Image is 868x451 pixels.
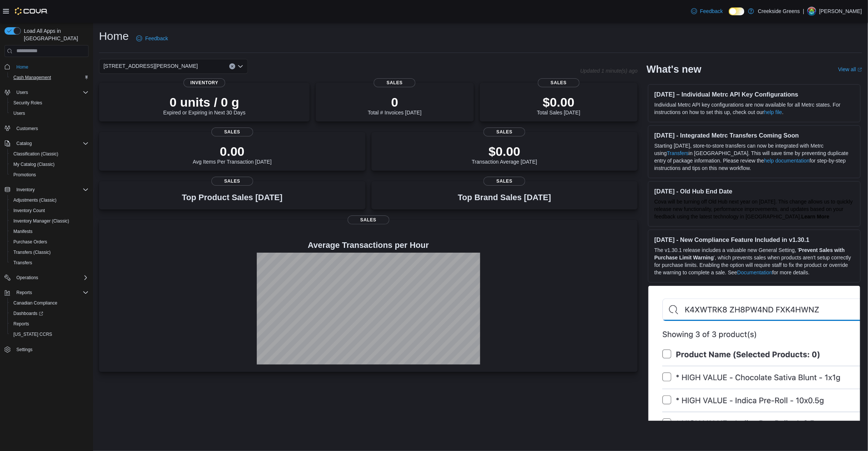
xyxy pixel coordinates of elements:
[1,61,92,72] button: Home
[348,215,389,224] span: Sales
[13,321,29,327] span: Reports
[654,142,854,172] p: Starting [DATE], store-to-store transfers can now be integrated with Metrc using in [GEOGRAPHIC_D...
[654,101,854,116] p: Individual Metrc API key configurations are now available for all Metrc states. For instructions ...
[16,141,32,146] span: Catalog
[16,275,38,281] span: Operations
[758,7,800,16] p: Creekside Greens
[7,108,92,119] button: Users
[21,27,89,42] span: Load All Apps in [GEOGRAPHIC_DATA]
[368,95,421,110] p: 0
[16,347,32,353] span: Settings
[13,208,45,214] span: Inventory Count
[484,127,525,136] span: Sales
[737,269,772,275] a: Documentation
[13,172,36,178] span: Promotions
[13,161,55,167] span: My Catalog (Classic)
[13,62,89,72] span: Home
[7,149,92,159] button: Classification (Classic)
[10,248,54,257] a: Transfers (Classic)
[193,144,272,159] p: 0.00
[184,78,225,87] span: Inventory
[7,247,92,258] button: Transfers (Classic)
[4,59,89,375] nav: Complex example
[10,149,89,158] span: Classification (Classic)
[458,193,551,202] h3: Top Brand Sales [DATE]
[13,185,38,194] button: Inventory
[10,227,35,236] a: Manifests
[16,290,32,296] span: Reports
[1,138,92,149] button: Catalog
[10,237,50,246] a: Purchase Orders
[10,206,89,215] span: Inventory Count
[10,73,54,82] a: Cash Management
[1,123,92,134] button: Customers
[10,227,89,236] span: Manifests
[10,319,32,328] a: Reports
[10,160,89,169] span: My Catalog (Classic)
[10,109,28,118] a: Users
[10,73,89,82] span: Cash Management
[537,95,580,110] p: $0.00
[10,196,60,205] a: Adjustments (Classic)
[10,160,58,169] a: My Catalog (Classic)
[654,247,845,261] strong: Prevent Sales with Purchase Limit Warning
[10,109,89,118] span: Users
[7,329,92,340] button: [US_STATE] CCRS
[13,310,43,316] span: Dashboards
[647,63,701,75] h2: What's new
[10,309,46,318] a: Dashboards
[538,78,580,87] span: Sales
[7,195,92,205] button: Adjustments (Classic)
[163,95,246,110] p: 0 units / 0 g
[15,7,48,15] img: Cova
[10,206,48,215] a: Inventory Count
[10,299,60,307] a: Canadian Compliance
[13,239,47,245] span: Purchase Orders
[13,139,89,148] span: Catalog
[13,300,57,306] span: Canadian Compliance
[13,249,51,255] span: Transfers (Classic)
[10,98,89,107] span: Security Roles
[13,139,35,148] button: Catalog
[13,288,35,297] button: Reports
[13,218,69,224] span: Inventory Manager (Classic)
[764,109,782,115] a: help file
[16,89,28,95] span: Users
[10,258,89,267] span: Transfers
[193,144,272,165] div: Avg Items Per Transaction [DATE]
[13,75,51,81] span: Cash Management
[654,246,854,276] p: The v1.30.1 release includes a valuable new General Setting, ' ', which prevents sales when produ...
[10,149,61,158] a: Classification (Classic)
[13,260,32,266] span: Transfers
[10,330,55,339] a: [US_STATE] CCRS
[10,170,89,179] span: Promotions
[7,226,92,237] button: Manifests
[229,63,235,69] button: Clear input
[10,196,89,205] span: Adjustments (Classic)
[103,61,198,70] span: [STREET_ADDRESS][PERSON_NAME]
[211,177,253,186] span: Sales
[10,330,89,339] span: Washington CCRS
[472,144,537,165] div: Transaction Average [DATE]
[7,159,92,170] button: My Catalog (Classic)
[237,63,243,69] button: Open list of options
[10,237,89,246] span: Purchase Orders
[7,98,92,108] button: Security Roles
[10,98,45,107] a: Security Roles
[7,216,92,226] button: Inventory Manager (Classic)
[654,199,853,220] span: Cova will be turning off Old Hub next year on [DATE]. This change allows us to quickly release ne...
[10,217,89,225] span: Inventory Manager (Classic)
[10,299,89,307] span: Canadian Compliance
[537,95,580,116] div: Total Sales [DATE]
[105,241,632,250] h4: Average Transactions per Hour
[368,95,421,116] div: Total # Invoices [DATE]
[374,78,415,87] span: Sales
[182,193,283,202] h3: Top Product Sales [DATE]
[13,63,31,72] a: Home
[7,205,92,216] button: Inventory Count
[10,248,89,257] span: Transfers (Classic)
[13,110,25,116] span: Users
[819,7,862,16] p: [PERSON_NAME]
[211,127,253,136] span: Sales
